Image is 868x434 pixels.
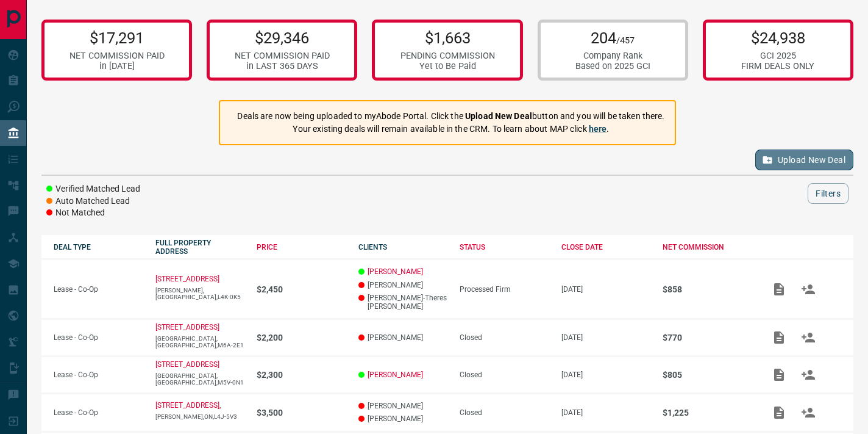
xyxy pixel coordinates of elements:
[46,183,140,195] li: Verified Matched Lead
[358,243,448,251] div: CLIENTS
[460,243,549,251] div: STATUS
[561,408,651,417] p: [DATE]
[155,323,219,331] a: [STREET_ADDRESS]
[358,294,448,311] p: [PERSON_NAME]-Theres [PERSON_NAME]
[575,51,650,61] div: Company Rank
[663,370,752,380] p: $805
[764,284,794,293] span: Add / View Documents
[54,333,143,342] p: Lease - Co-Op
[460,408,549,417] div: Closed
[663,284,752,294] p: $858
[561,243,651,251] div: CLOSE DATE
[400,29,495,47] p: $1,663
[235,29,330,47] p: $29,346
[54,408,143,417] p: Lease - Co-Op
[155,275,219,283] a: [STREET_ADDRESS]
[54,371,143,379] p: Lease - Co-Op
[358,414,448,423] p: [PERSON_NAME]
[741,61,814,71] div: FIRM DEALS ONLY
[257,370,346,380] p: $2,300
[368,371,423,379] a: [PERSON_NAME]
[764,333,794,341] span: Add / View Documents
[155,401,221,410] a: [STREET_ADDRESS],
[237,110,664,123] p: Deals are now being uploaded to myAbode Portal. Click the button and you will be taken there.
[54,285,143,294] p: Lease - Co-Op
[764,370,794,378] span: Add / View Documents
[257,284,346,294] p: $2,450
[794,333,823,341] span: Match Clients
[46,195,140,208] li: Auto Matched Lead
[400,61,495,71] div: Yet to Be Paid
[794,408,823,416] span: Match Clients
[69,51,165,61] div: NET COMMISSION PAID
[575,29,650,47] p: 204
[400,51,495,61] div: PENDING COMMISSION
[358,333,448,342] p: [PERSON_NAME]
[663,408,752,418] p: $1,225
[235,61,330,71] div: in LAST 365 DAYS
[155,335,245,349] p: [GEOGRAPHIC_DATA],[GEOGRAPHIC_DATA],M6A-2E1
[460,371,549,379] div: Closed
[235,51,330,61] div: NET COMMISSION PAID
[465,111,532,121] strong: Upload New Deal
[358,402,448,410] p: [PERSON_NAME]
[741,51,814,61] div: GCI 2025
[257,333,346,342] p: $2,200
[616,35,635,46] span: /457
[155,372,245,386] p: [GEOGRAPHIC_DATA],[GEOGRAPHIC_DATA],M5V-0N1
[561,371,651,379] p: [DATE]
[155,287,245,300] p: [PERSON_NAME],[GEOGRAPHIC_DATA],L4K-0K5
[54,243,143,251] div: DEAL TYPE
[755,150,853,170] button: Upload New Deal
[257,408,346,418] p: $3,500
[368,267,423,276] a: [PERSON_NAME]
[561,333,651,342] p: [DATE]
[155,360,219,369] a: [STREET_ADDRESS]
[155,413,245,420] p: [PERSON_NAME],ON,L4J-5V3
[237,123,664,136] p: Your existing deals will remain available in the CRM. To learn about MAP click .
[589,124,607,134] a: here
[794,370,823,378] span: Match Clients
[663,333,752,342] p: $770
[764,408,794,416] span: Add / View Documents
[460,285,549,294] div: Processed Firm
[575,61,650,71] div: Based on 2025 GCI
[69,29,165,47] p: $17,291
[155,239,245,256] div: FULL PROPERTY ADDRESS
[358,281,448,289] p: [PERSON_NAME]
[257,243,346,251] div: PRICE
[794,284,823,293] span: Match Clients
[663,243,752,251] div: NET COMMISSION
[808,183,848,204] button: Filters
[741,29,814,47] p: $24,938
[69,61,165,71] div: in [DATE]
[460,333,549,342] div: Closed
[46,207,140,219] li: Not Matched
[561,285,651,294] p: [DATE]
